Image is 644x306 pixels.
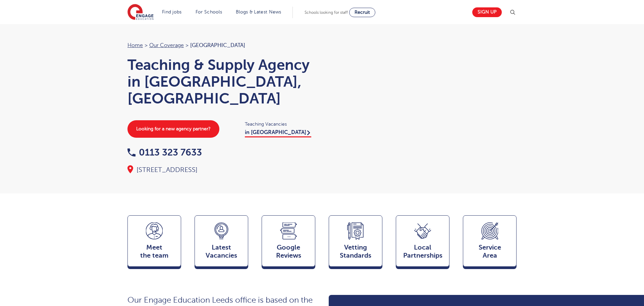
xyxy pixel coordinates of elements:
a: GoogleReviews [262,215,315,270]
span: Google Reviews [265,244,312,260]
a: Sign up [472,7,502,17]
a: Meetthe team [127,215,181,270]
span: Vetting Standards [332,244,379,260]
span: [GEOGRAPHIC_DATA] [190,42,245,48]
span: Service Area [467,244,513,260]
a: Find jobs [162,9,182,14]
a: LatestVacancies [195,215,248,270]
span: Teaching Vacancies [245,120,315,128]
a: Home [127,42,143,48]
span: Recruit [355,10,370,15]
a: For Schools [196,9,222,14]
a: Blogs & Latest News [236,9,281,14]
span: > [185,42,189,48]
div: [STREET_ADDRESS] [127,165,315,175]
span: Meet the team [131,244,177,260]
span: Local Partnerships [399,244,446,260]
span: Latest Vacancies [198,244,245,260]
a: VettingStandards [329,215,382,270]
span: Schools looking for staff [305,10,348,15]
h1: Teaching & Supply Agency in [GEOGRAPHIC_DATA], [GEOGRAPHIC_DATA] [127,56,315,107]
a: Local Partnerships [396,215,449,270]
a: Looking for a new agency partner? [127,120,219,138]
a: Recruit [349,8,375,17]
a: ServiceArea [463,215,517,270]
img: Engage Education [127,4,154,21]
nav: breadcrumb [127,41,315,50]
a: Our coverage [149,42,184,48]
a: in [GEOGRAPHIC_DATA] [245,129,311,137]
a: 0113 323 7633 [127,147,202,158]
span: > [145,42,148,48]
